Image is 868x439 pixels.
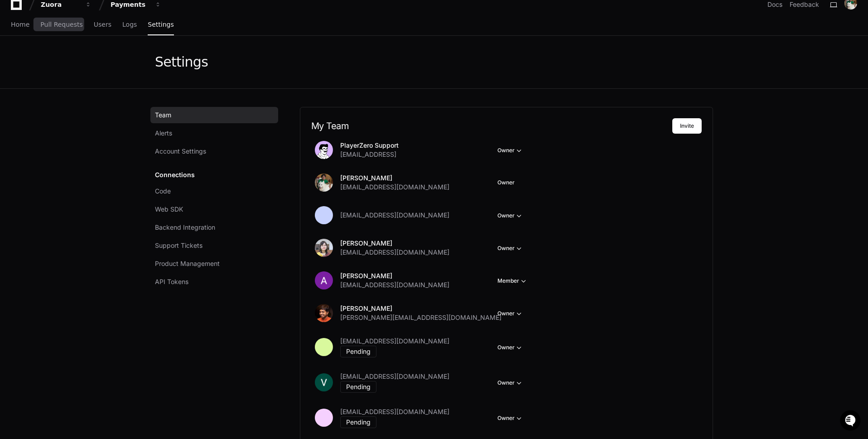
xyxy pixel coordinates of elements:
span: [EMAIL_ADDRESS][DOMAIN_NAME] [340,248,449,257]
span: • [75,121,78,128]
span: Logs [122,22,137,27]
span: Team [155,111,171,120]
img: Sidi Zhu [9,112,24,127]
button: Owner [497,414,524,423]
img: ACg8ocIjsbhGfU8DgKndstARb_DRXJidK2BLxSvm1Tw9jS4ugDFhUg=s96-c [315,271,333,289]
span: [EMAIL_ADDRESS][DOMAIN_NAME] [340,372,449,381]
a: Support Tickets [150,237,278,254]
span: [EMAIL_ADDRESS][DOMAIN_NAME] [340,211,449,220]
span: Web SDK [155,205,183,214]
button: Owner [497,309,524,318]
img: ACg8ocIOAtE9nREwiOfqcOBjY6MQPjCf6zQ81HmjSEH5w0V3CEpfIw=s96-c [315,373,333,391]
a: Logs [122,14,137,35]
div: Start new chat [31,67,149,76]
p: PlayerZero Support [340,141,399,150]
a: API Tokens [150,274,278,290]
span: Home [11,22,29,27]
span: [PERSON_NAME] [28,121,73,128]
p: [PERSON_NAME] [340,304,502,313]
iframe: Open customer support [839,409,863,434]
p: [PERSON_NAME] [340,174,449,183]
span: Backend Integration [155,223,215,232]
button: Start new chat [154,70,165,81]
button: Member [497,276,528,285]
span: [EMAIL_ADDRESS][DOMAIN_NAME] [340,407,449,416]
button: Invite [672,118,702,134]
span: [EMAIL_ADDRESS][DOMAIN_NAME] [340,280,449,289]
img: ACg8ocJp4l0LCSiC5MWlEh794OtQNs1DKYp4otTGwJyAKUZvwXkNnmc=s96-c [315,239,333,257]
span: API Tokens [155,277,188,286]
img: PlayerZero [9,9,27,27]
h2: My Team [311,121,672,131]
button: Owner [497,211,524,220]
a: Product Management [150,256,278,272]
div: We're offline, we'll be back soon [31,76,118,83]
button: Owner [497,244,524,253]
div: Pending [340,381,376,393]
a: Settings [148,14,174,35]
span: Code [155,187,171,196]
span: Settings [148,22,174,27]
a: Backend Integration [150,219,278,236]
a: Alerts [150,125,278,141]
a: Powered byPylon [64,141,110,148]
a: Users [94,14,111,35]
span: Users [94,22,111,27]
div: Settings [155,54,208,70]
span: [DATE] [80,121,99,128]
button: Owner [497,378,524,387]
button: See all [140,96,165,107]
a: Code [150,183,278,199]
div: Past conversations [9,98,61,106]
img: avatar [315,141,333,159]
span: Account Settings [155,147,206,156]
span: Support Tickets [155,241,203,250]
a: Pull Requests [40,14,82,35]
div: Pending [340,346,376,357]
a: Account Settings [150,143,278,159]
div: Pending [340,416,376,428]
img: ACg8ocLG_LSDOp7uAivCyQqIxj1Ef0G8caL3PxUxK52DC0_DO42UYdCW=s96-c [315,174,333,192]
div: Welcome [9,36,165,50]
button: Owner [497,146,524,155]
a: Web SDK [150,201,278,217]
span: Pull Requests [40,22,82,27]
span: [PERSON_NAME][EMAIL_ADDRESS][DOMAIN_NAME] [340,313,502,322]
img: ACg8ocINLNmARpYePqX6TwQpfvt7oUpZxqvXm_stglHx7IZrOUD4xwk=s96-c [315,304,333,322]
span: Product Management [155,259,220,268]
span: [EMAIL_ADDRESS] [340,150,396,159]
p: [PERSON_NAME] [340,239,449,248]
span: Owner [497,179,515,186]
span: Alerts [155,129,172,138]
span: Pylon [90,141,110,148]
span: [EMAIL_ADDRESS][DOMAIN_NAME] [340,337,449,346]
a: Home [11,14,29,35]
span: [EMAIL_ADDRESS][DOMAIN_NAME] [340,183,449,192]
img: 1736555170064-99ba0984-63c1-480f-8ee9-699278ef63ed [9,67,25,83]
p: [PERSON_NAME] [340,271,449,280]
a: Team [150,107,278,123]
button: Owner [497,343,524,352]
